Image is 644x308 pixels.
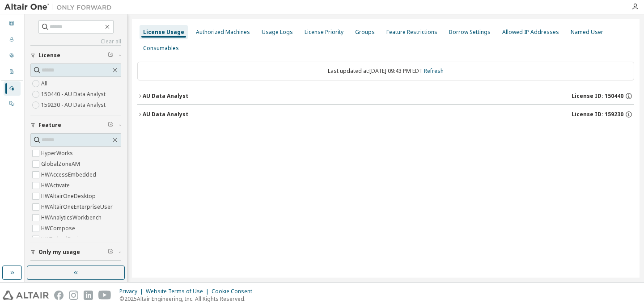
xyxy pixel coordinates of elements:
[4,33,21,47] div: Users
[143,29,184,36] div: License Usage
[41,169,98,180] label: HWAccessEmbedded
[572,93,623,100] span: License ID: 150440
[424,67,444,75] a: Refresh
[143,111,188,118] div: AU Data Analyst
[146,288,212,295] div: Website Terms of Use
[4,97,21,111] div: On Prem
[38,122,61,129] span: Feature
[119,295,258,303] p: © 2025 Altair Engineering, Inc. All Rights Reserved.
[386,29,437,36] div: Feature Restrictions
[4,17,21,31] div: Dashboard
[54,291,64,300] img: facebook.svg
[69,291,78,300] img: instagram.svg
[4,65,21,79] div: Company Profile
[196,29,250,36] div: Authorized Machines
[38,249,80,256] span: Only my usage
[41,180,72,191] label: HWActivate
[41,223,77,234] label: HWCompose
[305,29,343,36] div: License Priority
[4,3,116,12] img: Altair One
[449,29,491,36] div: Borrow Settings
[41,212,103,223] label: HWAnalyticsWorkbench
[119,288,146,295] div: Privacy
[137,105,634,124] button: AU Data AnalystLicense ID: 159230
[137,86,634,106] button: AU Data AnalystLicense ID: 150440
[41,148,75,159] label: HyperWorks
[84,291,93,300] img: linkedin.svg
[30,242,121,262] button: Only my usage
[4,49,21,63] div: User Profile
[571,29,603,36] div: Named User
[41,234,83,245] label: HWEmbedBasic
[41,78,49,89] label: All
[108,52,113,59] span: Clear filter
[212,288,258,295] div: Cookie Consent
[262,29,293,36] div: Usage Logs
[30,46,121,65] button: License
[143,93,188,100] div: AU Data Analyst
[30,115,121,135] button: Feature
[502,29,559,36] div: Allowed IP Addresses
[41,159,82,169] label: GlobalZoneAM
[41,202,114,212] label: HWAltairOneEnterpriseUser
[41,89,107,100] label: 150440 - AU Data Analyst
[572,111,623,118] span: License ID: 159230
[108,122,113,129] span: Clear filter
[355,29,375,36] div: Groups
[137,62,634,80] div: Last updated at: [DATE] 09:43 PM EDT
[41,100,107,110] label: 159230 - AU Data Analyst
[108,249,113,256] span: Clear filter
[98,291,111,300] img: youtube.svg
[143,45,179,52] div: Consumables
[30,38,121,45] a: Clear all
[38,52,60,59] span: License
[3,291,49,300] img: altair_logo.svg
[41,191,97,202] label: HWAltairOneDesktop
[4,81,21,96] div: Managed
